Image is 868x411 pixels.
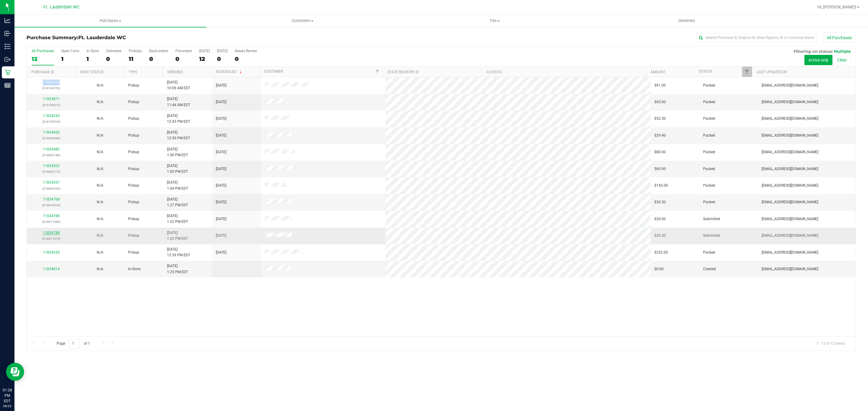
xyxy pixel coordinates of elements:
[78,35,126,40] span: Ft. Lauderdale WC
[216,99,226,105] span: [DATE]
[14,18,206,24] span: Purchases
[97,199,103,205] button: N/A
[149,55,168,62] div: 0
[97,266,103,272] button: N/A
[654,183,668,188] span: $145.00
[128,149,139,155] span: Pickup
[43,5,80,10] span: Ft. Lauderdale WC
[97,200,103,204] span: Not Applicable
[43,97,60,101] a: 11833871
[52,339,95,348] span: Page of 1
[128,199,139,205] span: Pickup
[43,250,60,255] a: 11834255
[742,67,752,77] a: Filter
[97,183,103,188] span: Not Applicable
[654,199,666,205] span: $30.30
[5,30,11,36] inline-svg: Inbound
[106,55,121,62] div: 0
[3,387,12,404] p: 01:28 PM EDT
[762,83,818,88] span: [EMAIL_ADDRESS][DOMAIN_NAME]
[703,166,715,172] span: Packed
[167,213,188,225] span: [DATE] 1:22 PM EDT
[97,149,103,155] button: N/A
[97,167,103,171] span: Not Applicable
[30,152,72,158] p: (316800188)
[654,149,666,155] span: $80.00
[654,133,666,138] span: $29.40
[128,133,139,138] span: Pickup
[216,83,226,88] span: [DATE]
[14,14,206,27] a: Purchases
[128,116,139,122] span: Pickup
[97,183,103,188] button: N/A
[762,183,818,188] span: [EMAIL_ADDRESS][DOMAIN_NAME]
[206,14,398,27] a: Customers
[97,100,103,104] span: Not Applicable
[32,55,54,62] div: 12
[216,166,226,172] span: [DATE]
[97,217,103,221] span: Not Applicable
[129,49,142,53] div: PickUps
[97,150,103,154] span: Not Applicable
[86,49,99,53] div: In Store
[97,116,103,122] button: N/A
[128,250,139,255] span: Pickup
[43,130,60,134] a: 11834452
[30,119,72,125] p: (316795594)
[399,18,590,24] span: Tills
[167,247,190,258] span: [DATE] 12:39 PM EDT
[43,214,60,218] a: 11834788
[167,230,188,242] span: [DATE] 1:22 PM EDT
[97,216,103,222] button: N/A
[86,55,99,62] div: 1
[481,67,645,77] th: Address
[43,147,60,151] a: 11834480
[199,55,210,62] div: 12
[128,216,139,222] span: Pickup
[762,233,818,239] span: [EMAIL_ADDRESS][DOMAIN_NAME]
[387,70,419,74] a: State Registry ID
[128,183,139,188] span: Pickup
[97,133,103,138] span: Not Applicable
[216,133,226,138] span: [DATE]
[27,35,303,40] h3: Purchase Summary:
[128,266,140,272] span: In-Store
[217,49,228,53] div: [DATE]
[654,116,666,122] span: $52.50
[804,55,832,65] button: Active only
[128,99,139,105] span: Pickup
[812,339,850,348] span: 1 - 12 of 12 items
[129,55,142,62] div: 11
[762,266,818,272] span: [EMAIL_ADDRESS][DOMAIN_NAME]
[654,216,666,222] span: $20.00
[670,18,703,24] span: Deliveries
[833,55,851,65] button: Clear
[128,233,139,239] span: Pickup
[97,233,103,239] button: N/A
[817,5,857,9] span: Hi, [PERSON_NAME]!
[216,216,226,222] span: [DATE]
[654,99,666,105] span: $65.00
[762,216,818,222] span: [EMAIL_ADDRESS][DOMAIN_NAME]
[128,83,139,88] span: Pickup
[762,149,818,155] span: [EMAIL_ADDRESS][DOMAIN_NAME]
[654,266,664,272] span: $0.00
[31,70,54,74] a: Purchase ID
[762,99,818,105] span: [EMAIL_ADDRESS][DOMAIN_NAME]
[703,133,715,138] span: Packed
[5,69,11,75] inline-svg: Retail
[43,231,60,235] a: 11834789
[167,70,183,74] a: Ordered
[762,116,818,122] span: [EMAIL_ADDRESS][DOMAIN_NAME]
[43,80,60,84] a: 11833102
[762,199,818,205] span: [EMAIL_ADDRESS][DOMAIN_NAME]
[398,14,590,27] a: Tills
[5,56,11,62] inline-svg: Outbound
[216,149,226,155] span: [DATE]
[207,18,398,24] span: Customers
[373,67,382,77] a: Filter
[823,33,856,43] button: All Purchases
[97,250,103,255] span: Not Applicable
[5,17,11,24] inline-svg: Analytics
[175,55,192,62] div: 0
